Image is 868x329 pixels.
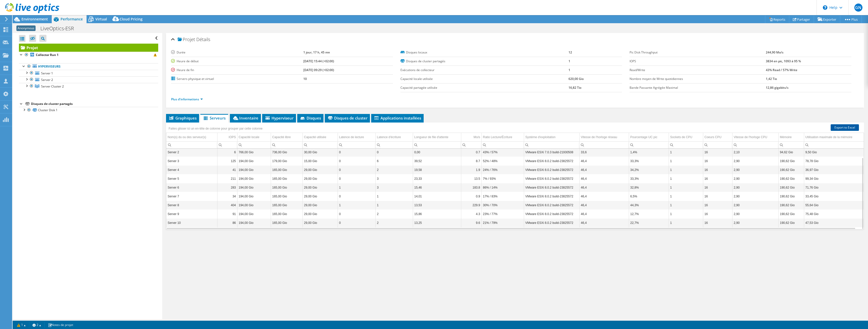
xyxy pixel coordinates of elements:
td: Column Latence d'écriture, Value 2 [375,218,413,227]
td: Column Utilisation maximale de la mémoire, Value 71,76 Gio [804,183,864,192]
label: Servers physique et virtuel [171,76,303,81]
td: Column Système d'exploitation, Value VMware ESXi 8.0.2 build-23825572 [524,201,579,210]
h1: LiveOptics-ESR [38,26,82,31]
td: Column Capacité libre, Value 165,00 Gio [271,174,303,183]
td: Column Mo/s, Value 9.6 [461,218,481,227]
td: Column Pourcentage UC pic, Value 44,3% [629,201,669,210]
td: Longueur de file d'attente Column [413,133,461,142]
td: Column Coeurs CPU, Value 16 [703,201,732,210]
td: Column IOPS, Value 41 [217,165,237,174]
a: Server 1 [19,70,158,76]
td: Column Utilisation maximale de la mémoire, Value 33,45 Gio [804,192,864,201]
td: Column Latence d'écriture, Value 0 [375,148,413,157]
span: Environnement [21,17,48,21]
div: Système d'exploitation [525,134,556,140]
span: Serveurs [203,115,226,121]
td: Column Mo/s, Value 1.9 [461,165,481,174]
td: Column Pourcentage UC pic, Value 1,4% [629,148,669,157]
td: Column Mo/s, Value 8.7 [461,157,481,165]
label: Disques locaux [400,50,568,55]
td: Column Latence de lecture, Value 0 [338,174,375,183]
div: Pourcentage UC pic [630,134,657,140]
td: Column Latence d'écriture, Value 3 [375,174,413,183]
a: 2 [29,322,45,328]
td: Column Mo/s, Filter cell [461,141,481,148]
td: Column Nom(s) du ou des serveur(s), Value Server 3 [166,157,217,165]
td: Column Pourcentage UC pic, Value 12,7% [629,210,669,218]
td: Column Nom(s) du ou des serveur(s), Value Server 5 [166,174,217,183]
td: Column Sockets de CPU, Value 1 [669,157,703,165]
td: Column Mo/s, Value 0.9 [461,192,481,201]
td: Column Mémoire, Value 94,62 Gio [778,148,804,157]
td: Column Capacité libre, Value 179,00 Gio [271,157,303,165]
td: Column Longueur de file d'attente, Value 15,86 [413,210,461,218]
td: Utilisation maximale de la mémoire Column [804,133,864,142]
div: Vitesse de l'horloge réseau [581,134,617,140]
td: Column Vitesse de l'horloge CPU, Value 2,90 [732,192,778,201]
a: Server 2 [19,76,158,83]
td: Column Pourcentage UC pic, Value 33,3% [629,174,669,183]
div: Capacité libre [272,134,291,140]
td: Column Longueur de file d'attente, Value 13,25 [413,218,461,227]
td: Column Latence de lecture, Value 0 [338,165,375,174]
td: Column Capacité utilisée, Value 29,00 Gio [303,192,338,201]
td: Pourcentage UC pic Column [629,133,669,142]
div: Nom(s) du ou des serveur(s) [168,134,206,140]
td: Column Vitesse de l'horloge réseau, Value 46,4 [579,210,629,218]
td: Column Système d'exploitation, Value VMware ESXi 8.0.2 build-23825572 [524,210,579,218]
span: GN [854,4,862,12]
td: Column Vitesse de l'horloge réseau, Filter cell [579,141,629,148]
td: Column Ratio Lecture/Écriture, Value 24% / 76% [481,165,524,174]
td: Column Latence d'écriture, Value 1 [375,192,413,201]
td: Column Capacité libre, Value 165,00 Gio [271,192,303,201]
a: Plus d'informations [171,97,203,101]
div: Utilisation maximale de la mémoire [805,134,852,140]
span: Virtual [95,17,107,21]
td: Column Latence d'écriture, Value 3 [375,183,413,192]
td: Column Vitesse de l'horloge réseau, Value 46,4 [579,192,629,201]
td: Column Capacité libre, Value 165,00 Gio [271,201,303,210]
td: Column Capacité locale, Value 194,00 Gio [237,201,271,210]
td: Column Vitesse de l'horloge réseau, Value 33,6 [579,148,629,157]
td: Column Mo/s, Value 4.3 [461,210,481,218]
div: Longueur de file d'attente [414,134,448,140]
b: 1,42 Tio [766,77,777,81]
td: Latence d'écriture Column [375,133,413,142]
label: Exécutions de collecteur [400,68,568,73]
a: Server Cluster 2 [19,83,158,89]
td: Column Vitesse de l'horloge réseau, Value 46,4 [579,183,629,192]
td: Column Latence de lecture, Value 0 [338,157,375,165]
label: Heure de début [171,59,303,64]
span: Server 2 [41,78,53,82]
a: Plus [840,15,862,23]
td: Column Pourcentage UC pic, Value 33,3% [629,157,669,165]
td: Column Pourcentage UC pic, Value 6,5% [629,192,669,201]
div: Latence de lecture [339,134,364,140]
td: Column Capacité libre, Value 736,00 Gio [271,148,303,157]
td: Column Utilisation maximale de la mémoire, Value 99,34 Gio [804,174,864,183]
td: Nom(s) du ou des serveur(s) Column [166,133,217,142]
span: Anonymous [16,25,36,31]
td: Column Mémoire, Value 190,62 Gio [778,210,804,218]
td: Column Pourcentage UC pic, Value 34,2% [629,165,669,174]
a: Cluster Disk 1 [19,107,158,113]
div: Capacité utilisée [304,134,326,140]
td: Column Nom(s) du ou des serveur(s), Value Server 4 [166,165,217,174]
div: Coeurs CPU [704,134,721,140]
td: Vitesse de l'horloge réseau Column [579,133,629,142]
a: Exporter [814,15,840,23]
td: Column Système d'exploitation, Value VMware ESXi 8.0.2 build-23825572 [524,165,579,174]
td: Column Mémoire, Value 190,62 Gio [778,157,804,165]
td: Column Latence d'écriture, Value 2 [375,165,413,174]
td: Column Capacité libre, Value 165,00 Gio [271,210,303,218]
td: Column Nom(s) du ou des serveur(s), Filter cell [166,141,217,148]
td: Column Vitesse de l'horloge CPU, Value 2,90 [732,165,778,174]
td: Column Pourcentage UC pic, Value 22,7% [629,218,669,227]
td: Column IOPS, Value 404 [217,201,237,210]
span: Disques [300,115,321,121]
td: Mo/s Column [461,133,481,142]
td: Column Mo/s, Value 229.9 [461,201,481,210]
td: Column Capacité utilisée, Value 29,00 Gio [303,165,338,174]
td: Column Capacité locale, Value 194,00 Gio [237,210,271,218]
td: Column Sockets de CPU, Value 1 [669,210,703,218]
